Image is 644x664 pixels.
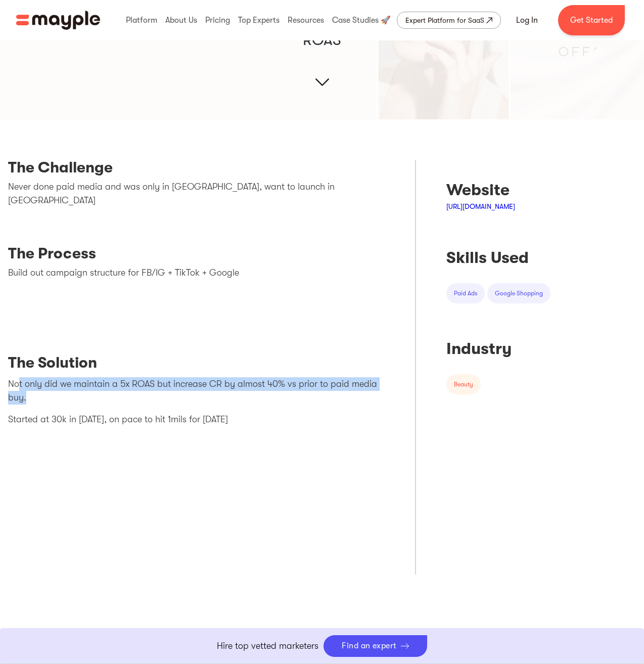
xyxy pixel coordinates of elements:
div: paid ads [454,288,477,298]
div: Find an expert [342,641,397,651]
p: Build out campaign structure for FB/IG + TikTok + Google [8,266,385,280]
h3: The Challenge [8,160,385,180]
a: home [16,11,100,30]
p: Hire top vetted marketers [217,639,318,653]
div: About Us [163,4,200,36]
a: Get Started [558,5,625,35]
p: Not only did we maintain a 5x ROAS but increase CR by almost 40% vs prior to paid media buy. [8,377,385,405]
p: Started at 30k in [DATE], on pace to hit 1mils for [DATE] [8,413,385,426]
div: Pricing [203,4,233,36]
h4: The Solution [8,353,385,377]
div: Skills Used [446,248,550,268]
img: Mayple logo [16,11,100,30]
div: Resources [285,4,327,36]
div: Website [446,180,550,200]
div: Industry [446,339,550,359]
a: Log In [504,8,550,32]
h3: The Process [8,246,385,266]
div: beauty [454,379,473,389]
div: Platform [123,4,160,36]
div: Expert Platform for SaaS [405,14,484,26]
a: Expert Platform for SaaS [397,12,501,29]
p: Never done paid media and was only in [GEOGRAPHIC_DATA], want to launch in [GEOGRAPHIC_DATA] [8,180,385,207]
div: Top Experts [236,4,282,36]
a: [URL][DOMAIN_NAME] [446,202,515,210]
div: google shopping [495,288,543,298]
